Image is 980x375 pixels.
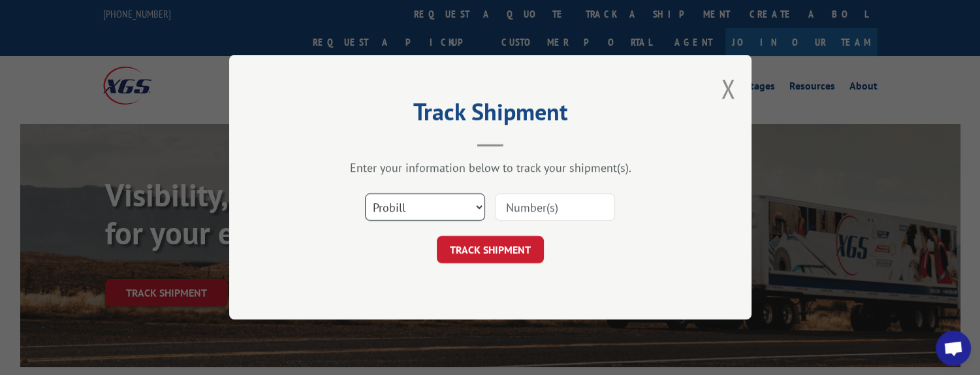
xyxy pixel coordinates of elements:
[294,103,686,127] h2: Track Shipment
[936,331,971,366] a: Open chat
[294,161,686,176] div: Enter your information below to track your shipment(s).
[437,236,544,264] button: TRACK SHIPMENT
[495,194,615,221] input: Number(s)
[721,71,735,106] button: Close modal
